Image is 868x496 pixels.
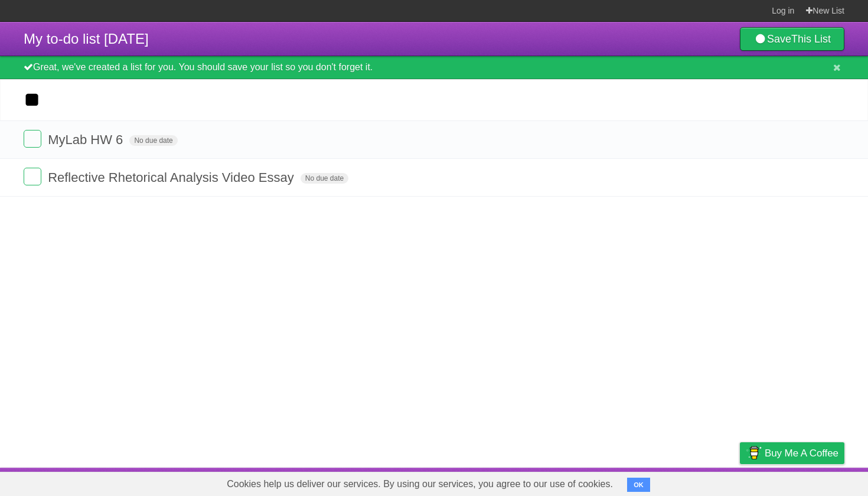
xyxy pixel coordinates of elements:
[725,471,755,493] a: Privacy
[24,168,41,185] label: Done
[740,27,844,51] a: SaveThis List
[627,478,650,492] button: OK
[129,135,177,146] span: No due date
[48,132,126,147] span: MyLab HW 6
[24,31,149,47] span: My to-do list [DATE]
[746,443,762,463] img: Buy me a coffee
[583,471,608,493] a: About
[740,442,844,464] a: Buy me a coffee
[791,33,831,45] b: This List
[622,471,670,493] a: Developers
[770,471,844,493] a: Suggest a feature
[215,472,625,496] span: Cookies help us deliver our services. By using our services, you agree to our use of cookies.
[301,173,348,184] span: No due date
[24,130,41,148] label: Done
[765,443,838,464] span: Buy me a coffee
[48,170,297,185] span: Reflective Rhetorical Analysis Video Essay
[684,471,710,493] a: Terms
